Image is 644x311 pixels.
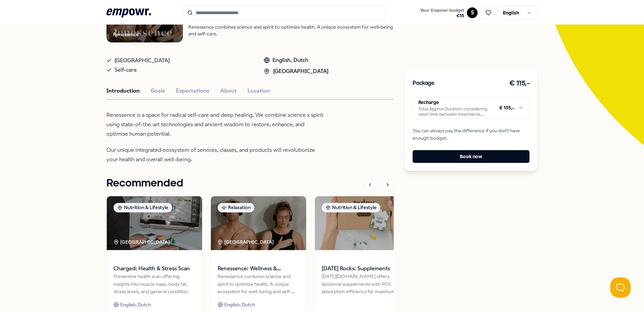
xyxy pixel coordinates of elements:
[413,150,529,163] button: Book now
[322,264,404,273] span: [DATE] Rocks: Supplements
[106,145,325,164] p: Our unique integrated ecosystem of services, classes, and products will revolutionize your health...
[183,5,385,20] input: Search for products, categories or subcategories
[413,127,529,142] span: You can always pay the difference if you don't have enough budget.
[218,238,275,246] div: [GEOGRAPHIC_DATA]
[115,56,170,65] span: [GEOGRAPHIC_DATA]
[417,6,467,20] a: Your Empowr budget€35
[114,273,195,295] div: Preventive health scan offering insights into muscle mass, body fat, stress levels, and general c...
[114,238,171,246] div: [GEOGRAPHIC_DATA]
[610,277,631,298] iframe: Help Scout Beacon - Open
[114,203,172,212] div: Nutrition & Lifestyle
[113,31,139,38] div: Renessence
[224,301,255,308] span: English, Dutch
[322,273,404,295] div: [DATE][DOMAIN_NAME] offers liposomal supplements with 90% absorption efficiency for maximum healt...
[120,301,151,308] span: English, Dutch
[420,13,464,19] span: € 35
[218,264,299,273] span: Renessence: Wellness & Mindfulness
[107,196,202,250] img: package image
[419,6,465,20] button: Your Empowr budget€35
[188,24,394,37] p: Renessence combines science and spirit to optimize health. A unique ecosystem for well-being and ...
[322,203,380,212] div: Nutrition & Lifestyle
[218,203,254,212] div: Relaxation
[176,87,210,95] button: Expectations
[264,67,328,76] div: [GEOGRAPHIC_DATA]
[218,273,299,295] div: Renessence combines science and spirit to optimize health. A unique ecosystem for well-being and ...
[151,87,165,95] button: Goals
[413,79,434,88] h3: Package
[467,7,478,18] button: S
[220,87,237,95] button: About
[106,175,183,192] h1: Recommended
[211,196,306,250] img: package image
[115,65,137,75] span: Self-care
[420,8,464,13] span: Your Empowr budget
[509,78,530,89] h3: € 115,-
[106,87,140,95] button: Introduction
[106,110,325,139] p: Renessence is a space for radical self-care and deep healing. We combine science x spirit using s...
[264,56,328,65] div: English, Dutch
[114,264,195,273] span: Charged: Health & Stress Scan
[248,87,270,95] button: Location
[315,196,410,250] img: package image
